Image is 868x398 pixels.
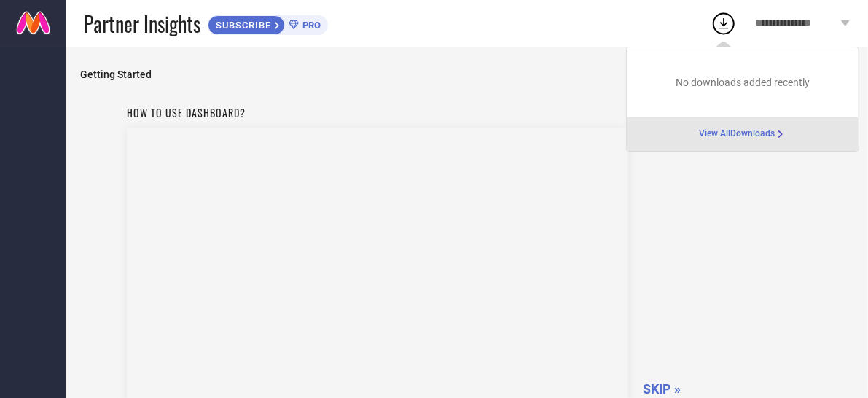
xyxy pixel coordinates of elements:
span: SUBSCRIBE [208,20,275,31]
span: Getting Started [80,69,853,80]
a: View AllDownloads [699,128,786,140]
div: Open download page [699,128,786,140]
div: Open download list [711,10,737,36]
a: SUBSCRIBEPRO [208,12,328,35]
span: SKIP » [643,381,681,397]
span: View All Downloads [699,128,775,140]
span: Partner Insights [84,9,200,39]
span: PRO [299,20,321,31]
h1: How to use dashboard? [127,105,628,120]
span: No downloads added recently [676,77,810,88]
